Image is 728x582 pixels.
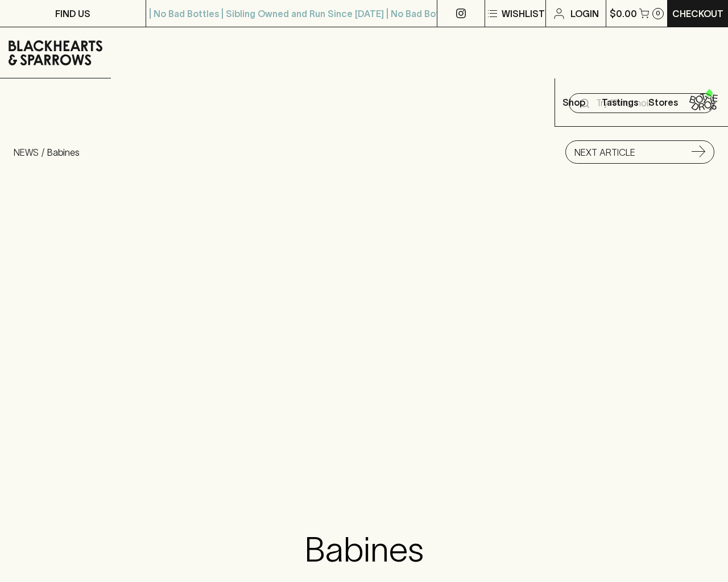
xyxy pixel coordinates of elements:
[642,78,685,126] a: Stores
[565,140,714,164] a: NEXT ARTICLE
[562,95,585,109] p: Shop
[555,78,598,126] button: Shop
[574,145,635,159] p: NEXT ARTICLE
[656,10,660,16] p: 0
[55,7,90,20] p: FIND US
[570,7,599,20] p: Login
[299,529,430,570] h2: Babines
[502,7,545,20] p: Wishlist
[672,7,723,20] p: Checkout
[598,78,642,126] a: Tastings
[14,147,39,157] a: NEWS
[610,7,637,20] p: $0.00
[596,94,705,113] input: Try "Pinot noir"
